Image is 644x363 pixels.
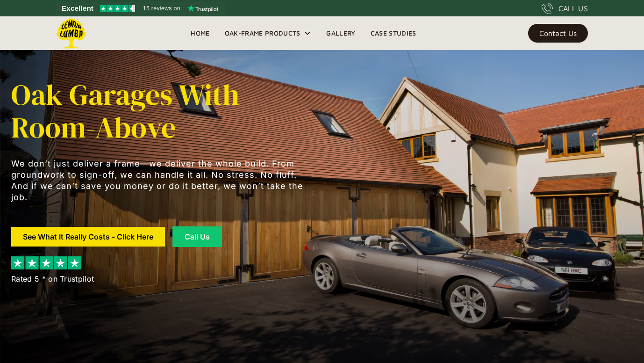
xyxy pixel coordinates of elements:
[62,3,93,14] span: Excellent
[528,24,588,43] a: Contact Us
[558,3,588,14] div: CALL US
[56,2,225,15] a: See Lemon Lumba reviews on Trustpilot
[225,28,301,39] div: Oak-Frame Products
[542,3,588,14] a: CALL US
[184,233,210,240] div: Call Us
[100,5,135,12] img: Trustpilot 4.5 stars
[187,5,218,12] img: Trustpilot logo
[11,273,94,284] div: Rated 5 * on Trustpilot
[363,26,424,40] a: Case Studies
[143,3,180,14] span: 15 reviews on
[11,79,310,144] h1: Oak Garages with Room-Above
[183,26,217,40] a: Home
[539,30,577,36] div: Contact Us
[11,227,165,247] a: See What It Really Costs - Click Here
[172,226,222,247] a: Call Us
[217,16,319,50] div: Oak-Frame Products
[11,158,310,203] p: We don’t just deliver a frame—we deliver the whole build. From groundwork to sign-off, we can han...
[319,26,363,40] a: Gallery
